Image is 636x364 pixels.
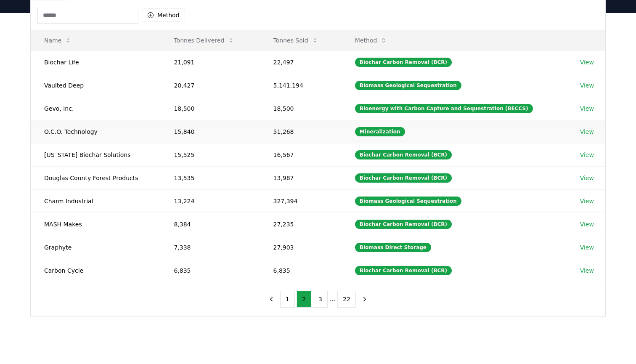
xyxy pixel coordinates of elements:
[260,166,342,189] td: 13,987
[580,128,594,136] a: View
[160,50,260,74] td: 21,091
[355,197,461,206] div: Biomass Geological Sequestration
[160,97,260,120] td: 18,500
[31,189,160,213] td: Charm Industrial
[167,32,241,49] button: Tonnes Delivered
[142,8,185,22] button: Method
[297,291,311,308] button: 2
[260,97,342,120] td: 18,500
[355,81,461,90] div: Biomass Geological Sequestration
[31,213,160,236] td: MASH Makes
[280,291,295,308] button: 1
[160,74,260,97] td: 20,427
[160,259,260,282] td: 6,835
[260,143,342,166] td: 16,567
[355,150,452,159] div: Biochar Carbon Removal (BCR)
[355,173,452,183] div: Biochar Carbon Removal (BCR)
[260,74,342,97] td: 5,141,194
[348,32,394,49] button: Method
[313,291,328,308] button: 3
[580,104,594,113] a: View
[160,120,260,143] td: 15,840
[260,236,342,259] td: 27,903
[580,220,594,228] a: View
[160,143,260,166] td: 15,525
[355,104,533,113] div: Bioenergy with Carbon Capture and Sequestration (BECCS)
[580,243,594,252] a: View
[160,213,260,236] td: 8,384
[260,189,342,213] td: 327,394
[580,58,594,66] a: View
[264,291,278,308] button: previous page
[31,50,160,74] td: Biochar Life
[580,174,594,182] a: View
[580,81,594,90] a: View
[31,120,160,143] td: O.C.O. Technology
[580,197,594,205] a: View
[260,213,342,236] td: 27,235
[337,291,356,308] button: 22
[355,58,452,67] div: Biochar Carbon Removal (BCR)
[355,266,452,275] div: Biochar Carbon Removal (BCR)
[355,220,452,229] div: Biochar Carbon Removal (BCR)
[267,32,325,49] button: Tonnes Sold
[31,143,160,166] td: [US_STATE] Biochar Solutions
[355,127,405,136] div: Mineralization
[160,189,260,213] td: 13,224
[31,259,160,282] td: Carbon Cycle
[580,151,594,159] a: View
[580,266,594,275] a: View
[31,74,160,97] td: Vaulted Deep
[37,32,78,49] button: Name
[31,97,160,120] td: Gevo, Inc.
[160,166,260,189] td: 13,535
[355,243,431,252] div: Biomass Direct Storage
[358,291,372,308] button: next page
[31,236,160,259] td: Graphyte
[260,259,342,282] td: 6,835
[260,50,342,74] td: 22,497
[31,166,160,189] td: Douglas County Forest Products
[329,294,336,304] li: ...
[160,236,260,259] td: 7,338
[260,120,342,143] td: 51,268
